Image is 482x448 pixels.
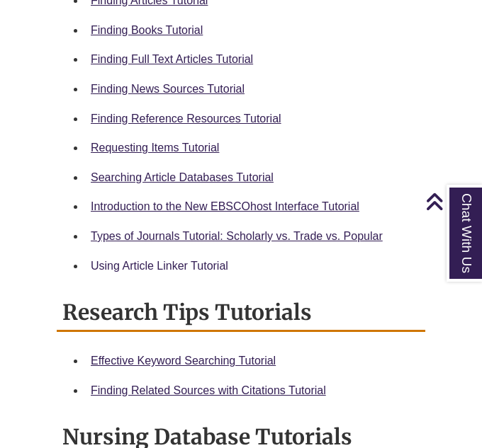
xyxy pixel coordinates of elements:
a: Searching Article Databases Tutorial [91,171,274,183]
a: Finding Reference Resources Tutorial [91,113,281,125]
a: Finding News Sources Tutorial [91,83,245,95]
a: Effective Keyword Searching Tutorial [91,355,276,367]
a: Using Article Linker Tutorial [91,260,228,272]
a: Types of Journals Tutorial: Scholarly vs. Trade vs. Popular [91,230,383,242]
a: Introduction to the New EBSCOhost Interface Tutorial [91,200,359,212]
a: Requesting Items Tutorial [91,142,219,154]
a: Finding Related Sources with Citations Tutorial [91,384,326,396]
a: Finding Full Text Articles Tutorial [91,53,253,65]
a: Back to Top [425,192,478,211]
a: Finding Books Tutorial [91,24,203,36]
h2: Research Tips Tutorials [57,294,425,332]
